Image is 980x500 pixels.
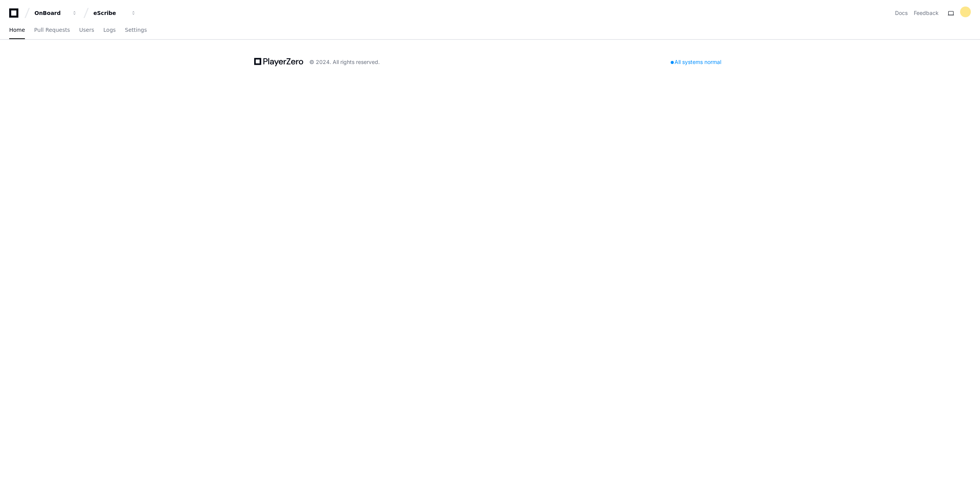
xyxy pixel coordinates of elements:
[125,28,147,32] span: Settings
[103,28,116,32] span: Logs
[9,28,25,32] span: Home
[79,21,94,39] a: Users
[31,6,80,20] button: OnBoard
[9,21,25,39] a: Home
[914,9,939,17] button: Feedback
[34,21,70,39] a: Pull Requests
[93,9,126,17] div: eScribe
[895,9,908,17] a: Docs
[309,58,380,66] div: © 2024. All rights reserved.
[125,21,147,39] a: Settings
[79,28,94,32] span: Users
[103,21,116,39] a: Logs
[90,6,139,20] button: eScribe
[34,9,67,17] div: OnBoard
[34,28,70,32] span: Pull Requests
[666,57,726,67] div: All systems normal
